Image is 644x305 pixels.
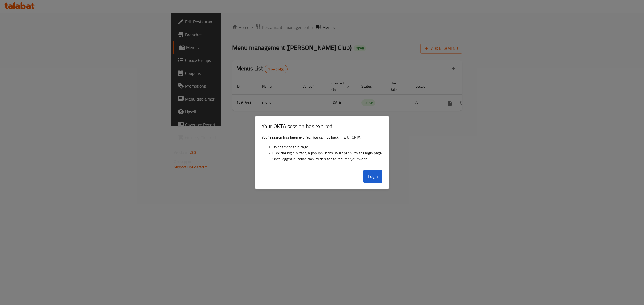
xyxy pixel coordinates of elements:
[272,156,383,162] li: Once logged in, come back to this tab to resume your work.
[262,122,383,130] h3: Your OKTA session has expired
[272,150,383,156] li: Click the login button, a popup window will open with the login page.
[255,132,389,168] div: Your session has been expired. You can log back in with OKTA.
[363,170,383,183] button: Login
[272,144,383,150] li: Do not close this page.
